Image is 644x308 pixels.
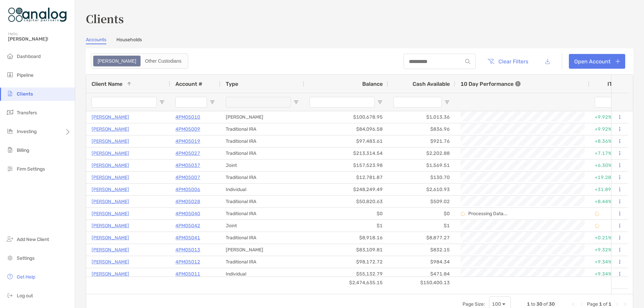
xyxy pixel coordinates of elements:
a: 4PM05040 [175,209,200,218]
button: Open Filter Menu [377,100,383,105]
div: +9.32% [595,244,624,255]
a: 4PM05007 [175,173,200,182]
div: +31.89% [595,184,624,195]
div: Traditional IRA [220,256,304,268]
div: $832.15 [388,244,455,256]
p: 4PM05009 [175,125,200,133]
div: $1,569.51 [388,160,455,171]
div: $150,400.13 [388,277,455,289]
span: Dashboard [17,54,41,59]
div: +7.17% [595,148,624,159]
a: 4PM05013 [175,246,200,254]
a: 4PM05010 [175,113,200,121]
a: 4PM05011 [175,270,200,278]
a: [PERSON_NAME] [92,125,129,133]
div: $157,523.98 [304,160,388,171]
span: Get Help [17,274,35,280]
a: 4PM05041 [175,234,200,242]
a: [PERSON_NAME] [92,137,129,145]
p: [PERSON_NAME] [92,270,129,278]
div: +19.28% [595,172,624,183]
span: Settings [17,255,35,261]
div: Previous Page [579,302,584,307]
p: Processing Data... [468,211,507,217]
span: to [531,301,535,307]
div: +9.34% [595,268,624,280]
span: Client Name [92,81,122,87]
span: Cash Available [413,81,450,87]
div: $97,483.61 [304,135,388,147]
div: $248,249.49 [304,184,388,195]
div: Last Page [622,302,628,307]
img: Processing Data icon [595,224,599,228]
div: $50,820.63 [304,196,388,207]
div: $130.70 [388,172,455,183]
p: [PERSON_NAME] [92,222,129,230]
div: $471.84 [388,268,455,280]
span: Log out [17,293,33,299]
span: of [603,301,607,307]
div: [PERSON_NAME] [220,244,304,256]
div: +8.44% [595,196,624,207]
span: Pipeline [17,72,34,78]
div: $509.02 [388,196,455,207]
img: Processing Data icon [461,211,465,216]
p: [PERSON_NAME] [92,246,129,254]
div: Traditional IRA [220,232,304,244]
div: $1 [304,220,388,232]
p: 4PM05037 [175,161,200,170]
div: +9.92% [595,124,624,135]
span: 1 [527,301,530,307]
div: +9.92% [595,112,624,123]
a: [PERSON_NAME] [92,258,129,266]
div: Joint [220,160,304,171]
span: Add New Client [17,237,49,242]
div: Joint [220,220,304,232]
button: Clear Filters [482,54,533,69]
div: $2,610.93 [388,184,455,195]
div: $213,314.54 [304,147,388,159]
span: of [543,301,548,307]
div: Page Size: [463,301,485,307]
div: $0 [304,208,388,220]
img: firm-settings icon [6,165,14,173]
div: $0 [388,208,455,220]
button: Open Filter Menu [293,100,299,105]
span: Firm Settings [17,166,45,172]
a: Households [116,37,142,44]
input: Balance Filter Input [310,97,375,108]
span: Account # [175,81,202,87]
div: Zoe [94,56,140,66]
div: Other Custodians [141,56,185,66]
a: 4PM05028 [175,197,200,206]
div: Traditional IRA [220,123,304,135]
div: $55,132.79 [304,268,388,280]
div: +9.34% [595,256,624,267]
span: 30 [549,301,555,307]
img: get-help icon [6,272,14,281]
img: billing icon [6,146,14,154]
a: [PERSON_NAME] [92,173,129,182]
div: Individual [220,268,304,280]
div: $83,109.81 [304,244,388,256]
div: $984.34 [388,256,455,268]
span: Billing [17,147,29,153]
a: 4PM05042 [175,222,200,230]
a: 4PM05019 [175,137,200,145]
span: Clients [17,91,33,97]
p: 4PM05027 [175,149,200,158]
input: Account # Filter Input [175,97,207,108]
button: Open Filter Menu [444,100,450,105]
img: settings icon [6,254,14,262]
img: Processing Data icon [595,211,599,216]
